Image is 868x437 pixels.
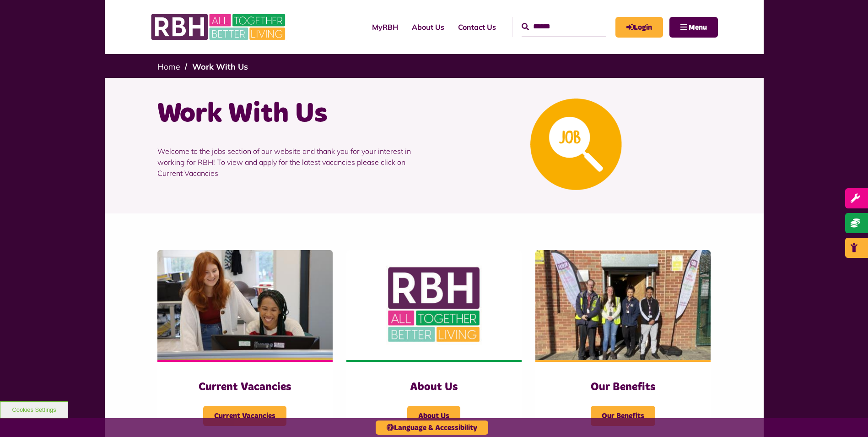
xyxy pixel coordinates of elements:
[157,132,427,192] p: Welcome to the jobs section of our website and thank you for your interest in working for RBH! To...
[591,406,655,426] span: Our Benefits
[151,9,288,45] img: RBH
[615,17,663,38] a: MyRBH
[407,406,460,426] span: About Us
[203,406,286,426] span: Current Vacancies
[176,380,314,394] h3: Current Vacancies
[535,250,711,360] img: Dropinfreehold2
[157,250,333,360] img: IMG 1470
[346,250,522,360] img: RBH Logo Social Media 480X360 (1)
[365,380,503,394] h3: About Us
[669,17,718,38] button: Navigation
[405,15,451,39] a: About Us
[157,96,427,132] h1: Work With Us
[554,380,692,394] h3: Our Benefits
[157,61,180,72] a: Home
[451,15,503,39] a: Contact Us
[530,98,622,190] img: Looking For A Job
[365,15,405,39] a: MyRBH
[689,24,707,31] span: Menu
[192,61,248,72] a: Work With Us
[376,421,488,435] button: Language & Accessibility
[827,396,868,437] iframe: Netcall Web Assistant for live chat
